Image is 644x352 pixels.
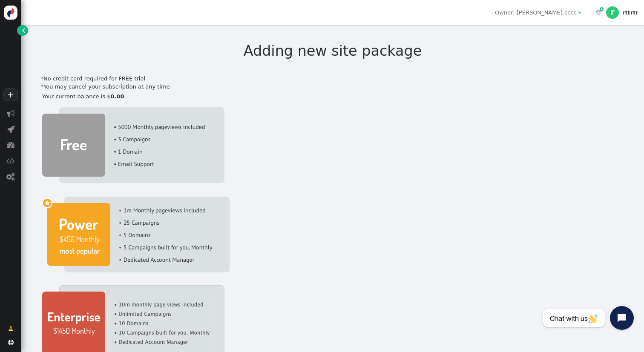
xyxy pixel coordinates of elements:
a:  [3,322,19,336]
a: + [3,88,18,101]
td: Your current balance is $ . [42,92,126,101]
b: 0.00 [111,93,124,100]
div: r [606,6,619,19]
div: *You may cancel your subscription at any time [41,83,625,91]
a:   [594,9,604,17]
span:  [22,26,25,34]
span:  [578,10,581,15]
h2: Adding new site package [41,40,625,62]
span:  [7,109,15,117]
span:  [7,125,14,133]
span:  [600,6,604,13]
div: *No credit card required for FREE trial [41,74,625,83]
img: logo-icon.svg [4,6,18,20]
span:  [8,325,13,333]
span:  [7,141,15,149]
span:  [6,157,15,165]
span:  [595,10,602,15]
span:  [6,173,15,181]
span:  [8,340,14,345]
div: Owner: [PERSON_NAME].cccc [495,9,576,17]
a:  [17,25,28,36]
div: rttrtr [622,9,638,16]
